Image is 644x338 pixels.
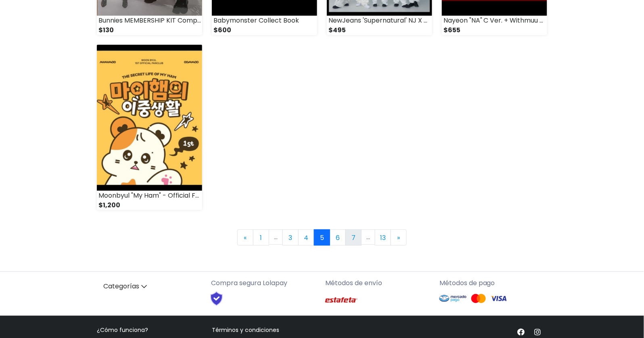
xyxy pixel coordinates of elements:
p: Compra segura Lolapay [211,278,319,288]
nav: Page navigation [97,230,547,246]
a: Next [391,230,407,246]
p: Métodos de envío [325,278,433,288]
div: NewJeans 'Supernatural' NJ X MURAKAMI Cross Bag ver. [327,16,432,25]
div: $130 [97,25,202,35]
span: « [244,233,247,242]
a: Moonbyul "My Ham" - Official Fanclub Membership Kit $1,200 [97,45,202,210]
img: Shield Logo [203,291,230,307]
img: small_1738131244764.jpeg [97,45,202,191]
div: Babymonster Collect Book [212,16,317,25]
p: Métodos de pago [439,278,547,288]
a: ¿Cómo funciona? [97,326,148,334]
div: Nayeon "NA" C Ver. + Withmuu Pre Order [442,16,547,25]
a: Términos y condiciones [212,326,279,334]
span: » [397,233,400,242]
img: Mercado Pago Logo [439,291,466,307]
a: 3 [282,230,299,246]
a: 7 [345,230,362,246]
div: $655 [442,25,547,35]
div: $600 [212,25,317,35]
a: Previous [237,230,253,246]
a: 13 [375,230,391,246]
div: $495 [327,25,432,35]
a: Categorías [97,278,205,295]
img: Estafeta Logo [325,291,358,309]
a: 4 [298,230,314,246]
a: 5 [314,230,330,246]
img: Mastercard Logo [470,294,487,304]
div: Moonbyul "My Ham" - Official Fanclub Membership Kit [97,191,202,200]
img: Visa Logo [491,294,507,304]
a: 1 [253,230,269,246]
div: Bunnies MEMBERSHIP KIT Compartido [97,16,202,25]
a: 6 [330,230,346,246]
div: $1,200 [97,200,202,210]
